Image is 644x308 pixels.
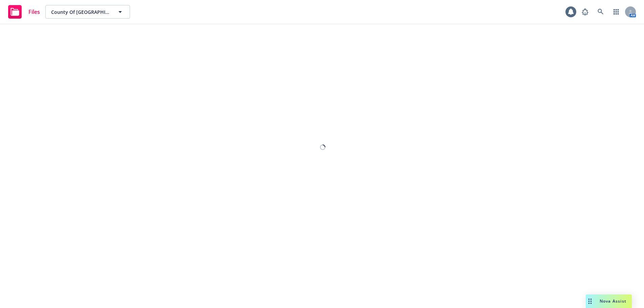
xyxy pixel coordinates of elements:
button: Nova Assist [586,294,632,308]
span: Nova Assist [600,298,626,304]
div: Drag to move [586,294,594,308]
button: County Of [GEOGRAPHIC_DATA] [45,5,130,19]
a: Files [5,2,43,21]
span: Files [28,9,40,15]
span: County Of [GEOGRAPHIC_DATA] [51,8,110,16]
a: Switch app [609,5,623,19]
a: Search [594,5,607,19]
a: Report a Bug [578,5,592,19]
